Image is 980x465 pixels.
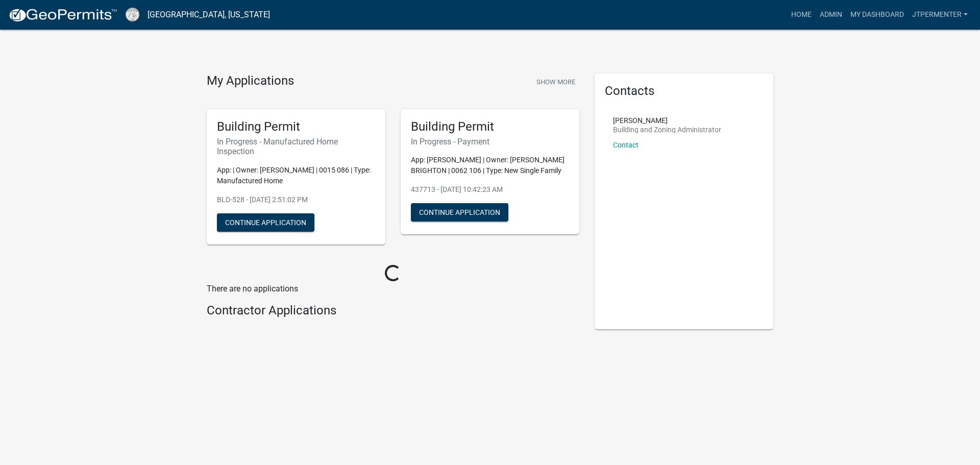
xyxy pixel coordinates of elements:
wm-workflow-list-section: Contractor Applications [207,303,579,322]
p: Building and Zoning Administrator [613,126,721,133]
p: There are no applications [207,283,579,295]
button: Continue Application [217,213,314,232]
p: [PERSON_NAME] [613,117,721,124]
h4: My Applications [207,74,294,89]
a: My Dashboard [846,5,908,25]
h5: Building Permit [217,119,375,134]
button: Continue Application [411,203,508,222]
button: Show More [532,74,579,90]
a: Admin [816,5,846,25]
h6: In Progress - Manufactured Home Inspection [217,137,375,156]
h5: Contacts [605,84,763,99]
h6: In Progress - Payment [411,137,569,146]
img: Cook County, Georgia [126,8,139,21]
a: Home [787,5,816,25]
p: App: | Owner: [PERSON_NAME] | 0015 086 | Type: Manufactured Home [217,165,375,186]
p: App: [PERSON_NAME] | Owner: [PERSON_NAME] BRIGHTON | 0062 106 | Type: New Single Family [411,155,569,176]
p: 437713 - [DATE] 10:42:23 AM [411,184,569,195]
a: jtpermenter [908,5,972,25]
a: Contact [613,141,639,149]
p: BLD-528 - [DATE] 2:51:02 PM [217,194,375,205]
a: [GEOGRAPHIC_DATA], [US_STATE] [148,6,270,23]
h5: Building Permit [411,119,569,134]
h4: Contractor Applications [207,303,579,318]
